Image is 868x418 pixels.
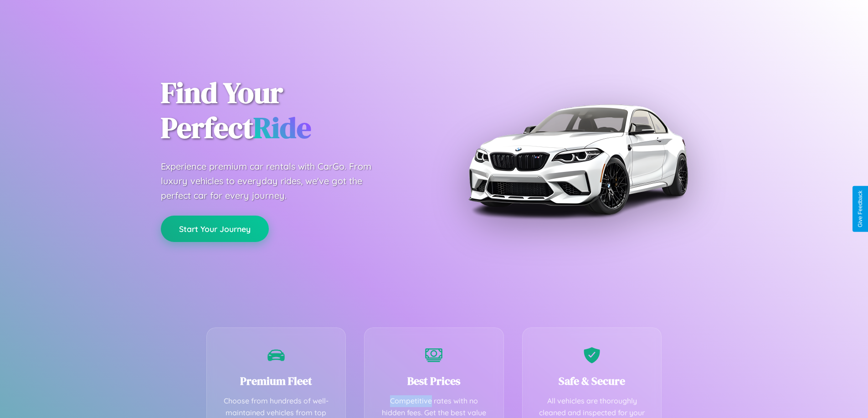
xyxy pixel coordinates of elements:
h3: Best Prices [378,373,490,388]
span: Ride [253,108,311,147]
h3: Safe & Secure [536,373,648,388]
h1: Find Your Perfect [161,76,421,146]
h3: Premium Fleet [221,373,332,388]
div: Give Feedback [857,191,863,227]
img: Premium BMW car rental vehicle [464,45,692,273]
button: Start Your Journey [161,216,269,242]
p: Experience premium car rentals with CarGo. From luxury vehicles to everyday rides, we've got the ... [161,159,389,203]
